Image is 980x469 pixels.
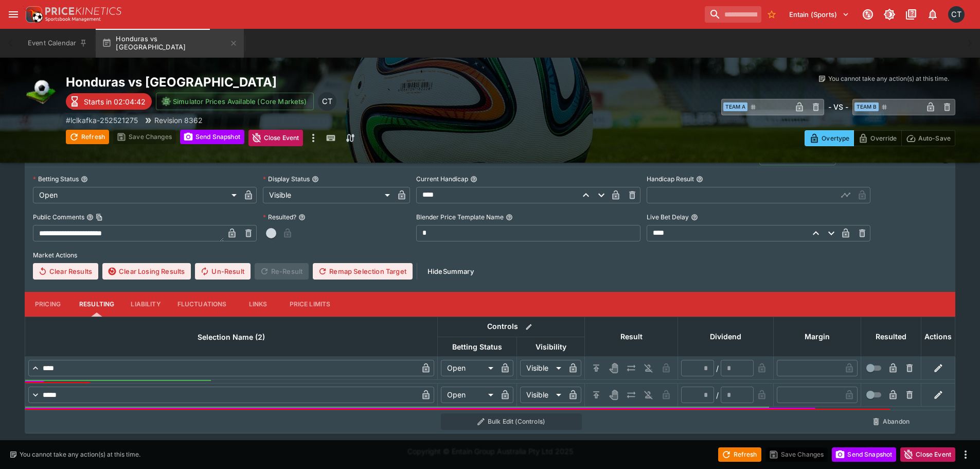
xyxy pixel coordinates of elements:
button: Public CommentsCopy To Clipboard [86,214,94,221]
button: Connected to PK [859,5,877,24]
button: Abandon [864,413,918,430]
button: Current Handicap [470,176,477,183]
p: Handicap Result [647,175,694,183]
button: Blender Price Template Name [506,214,513,221]
div: Cameron Tarver [948,6,965,23]
button: Notifications [923,5,942,24]
p: You cannot take any action(s) at this time. [20,450,140,459]
button: Links [235,292,281,317]
span: Visibility [524,341,578,353]
button: Toggle light/dark mode [880,5,899,24]
th: Dividend [678,317,774,356]
button: Overtype [805,130,854,146]
th: Resulted [861,317,921,356]
img: PriceKinetics [45,7,121,15]
button: HideSummary [421,263,480,280]
button: Close Event [900,447,955,462]
button: Void [605,360,622,376]
th: Result [585,317,678,356]
button: Void [605,387,622,403]
input: search [705,6,761,23]
button: Push [623,360,639,376]
img: soccer.png [25,74,58,107]
button: Clear Results [33,263,98,280]
button: H/C [588,387,604,403]
div: Visible [520,387,565,403]
button: Refresh [66,130,109,144]
button: Eliminated In Play [640,387,657,403]
span: Betting Status [441,341,513,353]
p: Auto-Save [918,133,951,144]
p: Overtype [822,133,849,144]
p: Current Handicap [416,175,468,183]
button: Bulk Edit (Controls) [441,413,582,430]
button: Handicap Result [696,176,703,183]
p: Betting Status [33,175,79,183]
p: Public Comments [33,213,84,221]
span: Team A [723,102,747,111]
button: Override [853,130,901,146]
button: Betting Status [81,176,88,183]
button: Refresh [718,447,761,462]
span: Selection Name (2) [186,331,276,343]
p: Display Status [263,175,310,183]
button: Send Snapshot [180,130,244,144]
button: Auto-Save [901,130,955,146]
label: Market Actions [33,248,947,263]
p: Override [870,133,897,144]
button: H/C [588,360,604,376]
img: Sportsbook Management [45,17,101,22]
button: Price Limits [281,292,339,317]
th: Actions [921,317,955,356]
button: Fluctuations [169,292,235,317]
h6: - VS - [828,101,848,112]
button: Close Event [248,130,304,146]
div: Open [441,387,497,403]
button: Bulk edit [522,320,536,334]
span: Re-Result [255,263,309,280]
button: No Bookmarks [763,6,780,23]
div: Open [33,187,240,203]
button: Send Snapshot [832,447,896,462]
th: Controls [438,317,585,337]
th: Margin [774,317,861,356]
div: Cameron Tarver [318,92,336,111]
h2: Copy To Clipboard [66,74,511,90]
button: Pricing [25,292,71,317]
button: Un-Result [195,263,250,280]
p: Live Bet Delay [647,213,689,221]
p: You cannot take any action(s) at this time. [828,74,949,83]
button: Honduras vs [GEOGRAPHIC_DATA] [96,29,244,58]
p: Blender Price Template Name [416,213,504,221]
div: Start From [805,130,955,146]
button: Clear Losing Results [102,263,191,280]
button: Resulting [71,292,122,317]
button: Remap Selection Target [313,263,413,280]
div: Open [441,360,497,376]
p: Revision 8362 [154,115,203,126]
button: Live Bet Delay [691,214,698,221]
p: Starts in 02:04:42 [84,96,146,107]
p: Copy To Clipboard [66,115,138,126]
div: Visible [520,360,565,376]
button: Display Status [312,176,319,183]
p: Resulted? [263,213,296,221]
button: open drawer [4,5,23,24]
button: more [307,130,319,146]
button: Select Tenant [783,6,856,23]
button: Event Calendar [22,29,94,58]
button: more [959,448,972,461]
button: Eliminated In Play [640,360,657,376]
div: / [716,390,719,401]
button: Documentation [902,5,920,24]
div: / [716,363,719,374]
button: Resulted? [298,214,306,221]
img: PriceKinetics Logo [23,4,43,25]
span: Team B [854,102,879,111]
button: Simulator Prices Available (Core Markets) [156,93,314,110]
button: Cameron Tarver [945,3,968,26]
button: Push [623,387,639,403]
div: Visible [263,187,394,203]
button: Liability [122,292,169,317]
